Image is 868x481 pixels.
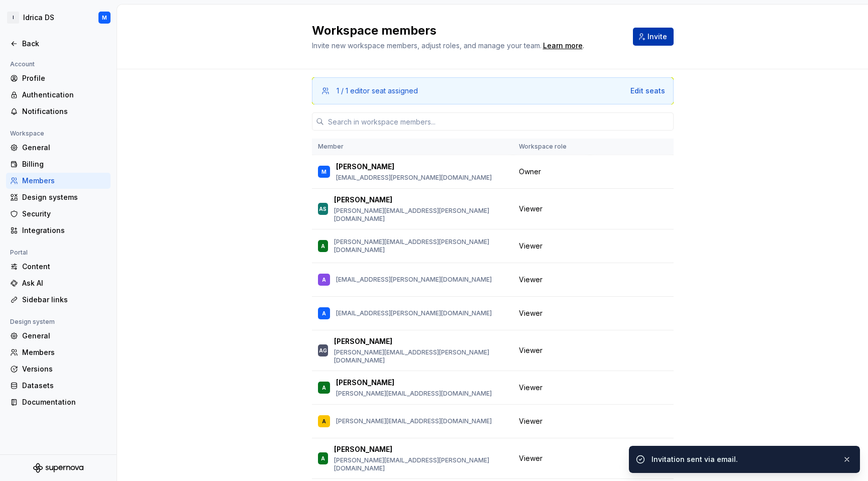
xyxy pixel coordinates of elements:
[513,139,590,155] th: Workspace role
[543,41,583,51] a: Learn more
[312,139,513,155] th: Member
[319,204,327,214] div: AS
[6,222,111,238] a: Integrations
[22,225,106,235] div: Integrations
[6,140,111,156] a: General
[633,28,674,46] button: Invite
[6,316,59,328] div: Design system
[22,331,106,341] div: General
[6,189,111,205] a: Design systems
[519,167,541,177] span: Owner
[102,14,107,22] div: M
[7,12,19,24] div: I
[322,416,326,426] div: A
[647,32,667,42] span: Invite
[22,209,106,219] div: Security
[22,90,106,100] div: Authentication
[6,344,111,360] a: Members
[22,278,106,288] div: Ask AI
[22,347,106,357] div: Members
[6,361,111,377] a: Versions
[519,275,542,285] span: Viewer
[22,39,106,49] div: Back
[334,456,507,472] p: [PERSON_NAME][EMAIL_ADDRESS][PERSON_NAME][DOMAIN_NAME]
[322,275,326,285] div: A
[334,444,392,454] p: [PERSON_NAME]
[6,378,111,394] a: Datasets
[519,453,542,463] span: Viewer
[519,383,542,393] span: Viewer
[22,364,106,374] div: Versions
[337,86,418,96] div: 1 / 1 editor seat assigned
[6,70,111,86] a: Profile
[321,167,327,177] div: M
[22,176,106,186] div: Members
[336,390,492,398] p: [PERSON_NAME][EMAIL_ADDRESS][DOMAIN_NAME]
[6,156,111,172] a: Billing
[334,348,507,365] p: [PERSON_NAME][EMAIL_ADDRESS][PERSON_NAME][DOMAIN_NAME]
[312,41,541,50] span: Invite new workspace members, adjust roles, and manage your team.
[336,174,492,182] p: [EMAIL_ADDRESS][PERSON_NAME][DOMAIN_NAME]
[22,143,106,153] div: General
[336,309,492,317] p: [EMAIL_ADDRESS][PERSON_NAME][DOMAIN_NAME]
[336,162,394,172] p: [PERSON_NAME]
[22,192,106,202] div: Design systems
[541,42,584,50] span: .
[321,241,325,251] div: A
[22,397,106,407] div: Documentation
[519,308,542,318] span: Viewer
[2,7,115,29] button: IIdrica DSM
[6,87,111,103] a: Authentication
[22,159,106,169] div: Billing
[630,86,665,96] button: Edit seats
[6,247,32,259] div: Portal
[6,259,111,275] a: Content
[312,23,621,39] h2: Workspace members
[6,103,111,119] a: Notifications
[322,383,326,393] div: A
[322,308,326,318] div: A
[519,241,542,251] span: Viewer
[321,453,325,463] div: A
[334,336,392,346] p: [PERSON_NAME]
[519,345,542,355] span: Viewer
[22,262,106,272] div: Content
[6,206,111,222] a: Security
[22,295,106,305] div: Sidebar links
[334,195,392,205] p: [PERSON_NAME]
[6,128,48,140] div: Workspace
[6,394,111,410] a: Documentation
[6,58,39,70] div: Account
[22,381,106,391] div: Datasets
[319,345,327,355] div: AG
[519,416,542,426] span: Viewer
[324,112,674,131] input: Search in workspace members...
[334,238,507,254] p: [PERSON_NAME][EMAIL_ADDRESS][PERSON_NAME][DOMAIN_NAME]
[6,36,111,52] a: Back
[23,13,54,23] div: Idrica DS
[6,328,111,344] a: General
[6,275,111,291] a: Ask AI
[22,73,106,83] div: Profile
[6,173,111,189] a: Members
[336,276,492,284] p: [EMAIL_ADDRESS][PERSON_NAME][DOMAIN_NAME]
[336,378,394,388] p: [PERSON_NAME]
[22,106,106,116] div: Notifications
[336,417,492,425] p: [PERSON_NAME][EMAIL_ADDRESS][DOMAIN_NAME]
[33,463,83,473] svg: Supernova Logo
[519,204,542,214] span: Viewer
[6,292,111,308] a: Sidebar links
[334,207,507,223] p: [PERSON_NAME][EMAIL_ADDRESS][PERSON_NAME][DOMAIN_NAME]
[652,454,834,464] div: Invitation sent via email.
